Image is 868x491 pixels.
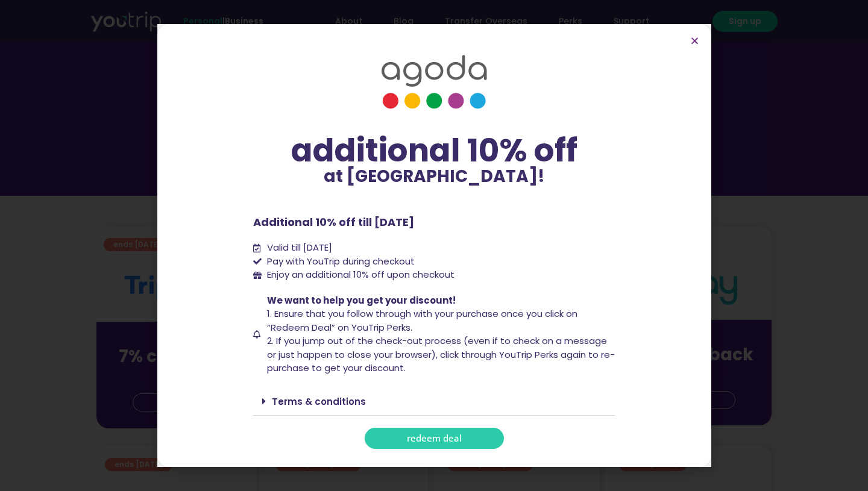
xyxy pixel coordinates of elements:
[253,387,615,416] div: Terms & conditions
[690,36,699,45] a: Close
[267,307,577,334] span: 1. Ensure that you follow through with your purchase once you click on “Redeem Deal” on YouTrip P...
[272,395,366,408] a: Terms & conditions
[267,294,456,307] span: We want to help you get your discount!
[267,268,454,281] span: Enjoy an additional 10% off upon checkout
[407,434,462,443] span: redeem deal
[365,428,504,449] a: redeem deal
[267,334,615,374] span: 2. If you jump out of the check-out process (even if to check on a message or just happen to clos...
[253,168,615,185] p: at [GEOGRAPHIC_DATA]!
[264,255,415,269] span: Pay with YouTrip during checkout
[253,133,615,168] div: additional 10% off
[264,241,332,255] span: Valid till [DATE]
[253,214,615,230] p: Additional 10% off till [DATE]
